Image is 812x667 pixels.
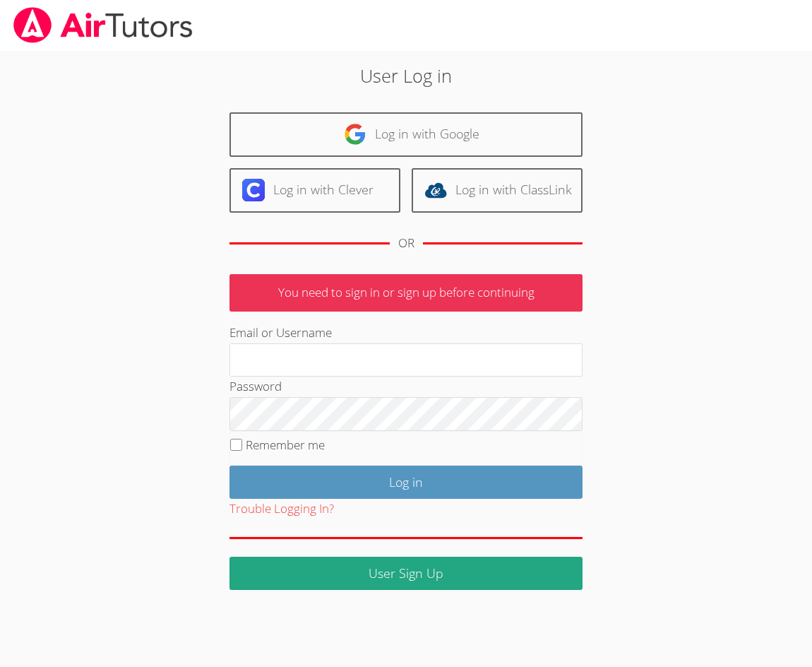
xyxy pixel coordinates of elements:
div: OR [398,233,414,254]
a: Log in with Clever [229,168,400,213]
p: You need to sign in or sign up before continuing [229,274,583,312]
a: Log in with ClassLink [412,168,583,213]
label: Remember me [246,437,325,453]
h2: User Log in [187,62,626,89]
a: User Sign Up [229,557,583,590]
label: Password [229,378,282,394]
img: airtutors_banner-c4298cdbf04f3fff15de1276eac7730deb9818008684d7c2e4769d2f7ddbe033.png [12,7,194,43]
input: Log in [229,466,583,499]
img: google-logo-50288ca7cdecda66e5e0955fdab243c47b7ad437acaf1139b6f446037453330a.svg [344,123,366,146]
a: Log in with Google [229,112,583,157]
label: Email or Username [229,324,332,341]
img: classlink-logo-d6bb404cc1216ec64c9a2012d9dc4662098be43eaf13dc465df04b49fa7ab582.svg [424,179,447,201]
img: clever-logo-6eab21bc6e7a338710f1a6ff85c0baf02591cd810cc4098c63d3a4b26e2feb20.svg [242,179,265,201]
button: Trouble Logging In? [229,499,334,519]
